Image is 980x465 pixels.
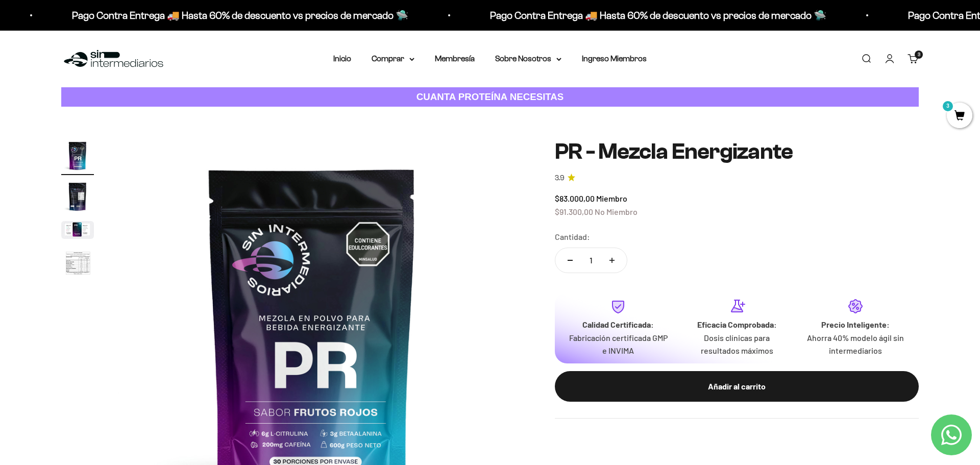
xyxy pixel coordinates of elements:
span: 3 [918,52,920,57]
span: Miembro [596,193,627,203]
span: No Miembro [595,207,638,216]
a: Ingreso Miembros [582,54,647,63]
span: 3.9 [555,173,565,184]
span: $83.000,00 [555,193,595,203]
img: PR - Mezcla Energizante [61,139,94,172]
label: Cantidad: [555,230,590,243]
button: Ir al artículo 1 [61,139,94,175]
a: 3 [947,111,972,122]
strong: Calidad Certificada: [582,320,654,329]
p: Dosis clínicas para resultados máximos [685,331,788,357]
a: 3.93.9 de 5.0 estrellas [555,173,919,184]
mark: 3 [942,100,954,112]
button: Reducir cantidad [555,248,585,273]
a: Inicio [333,54,351,63]
summary: Sobre Nosotros [495,52,561,65]
p: Ahorra 40% modelo ágil sin intermediarios [804,331,906,357]
strong: Eficacia Comprobada: [697,320,777,329]
div: Añadir al carrito [575,380,898,393]
strong: CUANTA PROTEÍNA NECESITAS [416,91,564,102]
button: Añadir al carrito [555,371,919,402]
p: Fabricación certificada GMP e INVIMA [567,331,669,357]
a: Membresía [435,54,475,63]
button: Aumentar cantidad [597,248,627,273]
p: Pago Contra Entrega 🚚 Hasta 60% de descuento vs precios de mercado 🛸 [461,7,798,23]
p: Pago Contra Entrega 🚚 Hasta 60% de descuento vs precios de mercado 🛸 [43,7,380,23]
summary: Comprar [372,52,414,65]
strong: Precio Inteligente: [821,320,890,329]
span: $91.300,00 [555,207,593,216]
a: CUANTA PROTEÍNA NECESITAS [61,87,919,107]
h1: PR - Mezcla Energizante [555,139,919,164]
